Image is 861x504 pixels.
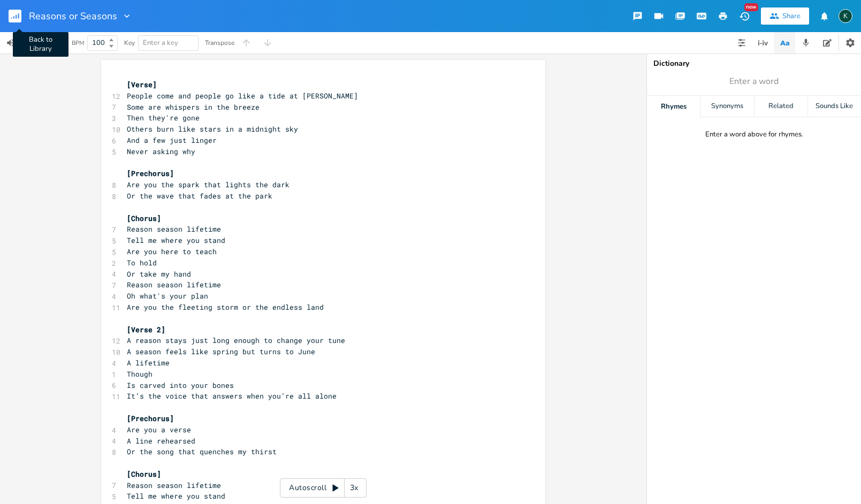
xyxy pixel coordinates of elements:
span: A season feels like spring but turns to June [127,347,315,356]
span: Though [127,369,153,379]
span: [Prechorus] [127,169,174,178]
span: [Verse 2] [127,325,165,334]
span: Are you the fleeting storm or the endless land [127,302,324,312]
span: A lifetime [127,358,170,368]
div: Key [124,40,135,46]
span: [Chorus] [127,213,161,223]
span: [Chorus] [127,469,161,479]
span: To hold [127,258,157,268]
span: It’s the voice that answers when you’re all alone [127,391,337,401]
span: Are you a verse [127,425,191,434]
button: K [839,4,852,28]
span: Others burn like stars in a midnight sky [127,124,298,134]
div: Transpose [205,40,234,46]
span: And a few just linger [127,135,217,145]
span: Are you the spark that lights the dark [127,180,289,189]
button: Share [761,7,809,25]
span: Oh what's your plan [127,291,208,301]
span: Reason season lifetime [127,280,221,289]
div: Share [782,11,801,21]
div: Enter a word above for rhymes. [705,130,803,139]
span: People come and people go like a tide at [PERSON_NAME] [127,91,358,101]
span: A line rehearsed [127,436,195,446]
div: Koval [839,9,852,23]
span: Reason season lifetime [127,224,221,234]
span: Then they're gone [127,113,200,123]
div: 3x [345,478,364,498]
button: New [734,6,755,26]
div: BPM [72,40,84,46]
span: Never asking why [127,147,195,156]
span: Reason season lifetime [127,480,221,490]
div: Synonyms [700,96,753,117]
span: A reason stays just long enough to change your tune [127,335,345,345]
button: Back to Library [9,3,30,29]
span: Some are whispers in the breeze [127,102,260,112]
span: [Prechorus] [127,414,174,423]
span: Is carved into your bones [127,380,234,390]
span: Or take my hand [127,269,191,279]
span: Enter a word [729,75,779,88]
span: Reasons or Seasons [29,11,117,21]
div: Autoscroll [280,478,367,498]
span: Or the song that quenches my thirst [127,447,277,456]
span: Or the wave that fades at the park [127,191,272,201]
span: Enter a key [143,38,178,48]
div: Sounds Like [808,96,861,117]
div: Dictionary [653,60,855,67]
div: Rhymes [647,96,700,117]
span: [Verse] [127,80,157,89]
span: Tell me where you stand [127,491,225,501]
div: Related [755,96,807,117]
span: Tell me where you stand [127,235,225,245]
div: New [744,3,758,11]
span: Are you here to teach [127,247,217,256]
